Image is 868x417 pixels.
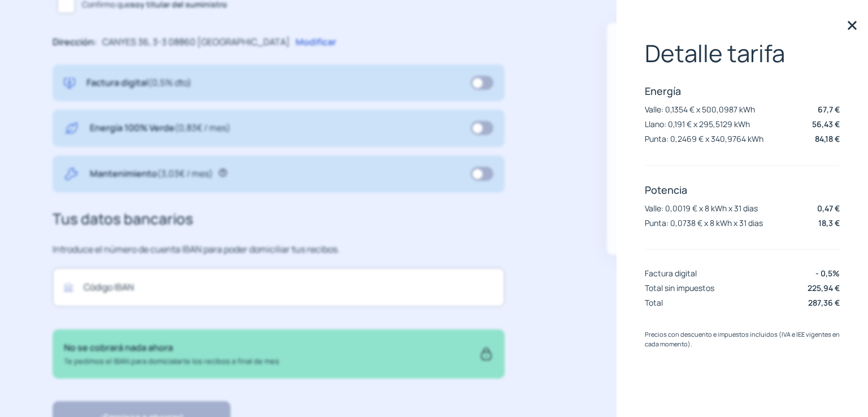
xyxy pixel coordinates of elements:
p: - 0,5% [815,267,840,279]
span: (3,03€ / mes) [157,167,213,180]
p: Precios con descuento e impuestos incluidos (IVA e IEE vigentes en cada momento). [645,329,840,349]
p: Detalle tarifa [645,40,840,67]
p: CANYES 36, 3-3 08860 [GEOGRAPHIC_DATA] [102,35,290,50]
p: Energía 100% Verde [90,121,231,136]
p: 0,47 € [817,202,840,214]
span: (0,5% dto) [148,76,192,89]
h3: Tus datos bancarios [53,207,505,231]
img: secure.svg [479,341,493,367]
p: Te pedimos el IBAN para domicialarte los recibos a final de mes [64,355,279,367]
img: digital-invoice.svg [64,76,75,90]
p: Introduce el número de cuenta IBAN para poder domiciliar tus recibos. [53,242,505,257]
p: 84,18 € [815,133,840,145]
p: Valle: 0,1354 € x 500,0987 kWh [645,104,755,115]
p: Punta: 0,0738 € x 8 kWh x 31 dias [645,218,763,228]
img: tool.svg [64,167,79,181]
p: Valle: 0,0019 € x 8 kWh x 31 dias [645,203,758,214]
p: Factura digital [645,268,697,279]
p: No se cobrará nada ahora [64,341,279,355]
p: Punta: 0,2469 € x 340,9764 kWh [645,133,763,144]
p: Mantenimiento [90,167,213,181]
p: 67,7 € [818,103,840,115]
img: energy-green.svg [64,121,79,136]
p: Factura digital [86,76,192,90]
p: Energía [645,84,840,98]
p: 18,3 € [818,217,840,229]
p: Potencia [645,183,840,197]
p: Llano: 0,191 € x 295,5129 kWh [645,119,750,129]
p: 287,36 € [808,297,840,309]
p: Total sin impuestos [645,283,714,293]
p: Modificar [296,35,336,50]
p: 56,43 € [812,118,840,130]
p: 225,94 € [808,282,840,294]
p: Total [645,297,663,308]
p: Dirección: [53,35,97,50]
span: (0,83€ / mes) [175,121,231,134]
